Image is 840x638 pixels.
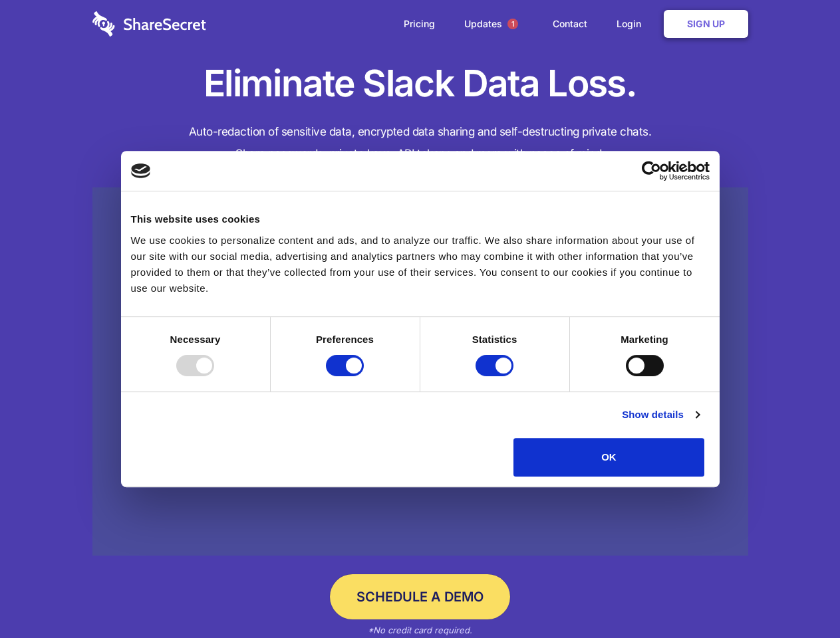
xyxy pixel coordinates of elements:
a: Contact [539,3,601,45]
div: This website uses cookies [131,211,710,227]
h4: Auto-redaction of sensitive data, encrypted data sharing and self-destructing private chats. Shar... [92,121,748,165]
img: logo [131,163,151,178]
a: Usercentrics Cookiebot - opens in a new window [593,161,710,181]
h1: Eliminate Slack Data Loss. [92,60,748,108]
em: *No credit card required. [368,625,472,635]
strong: Necessary [170,334,221,345]
strong: Statistics [472,334,517,345]
strong: Preferences [316,334,374,345]
a: Show details [622,407,699,423]
a: Wistia video thumbnail [92,187,748,556]
a: Schedule a Demo [330,574,510,619]
div: We use cookies to personalize content and ads, and to analyze our traffic. We also share informat... [131,233,710,296]
img: logo-wordmark-white-trans-d4663122ce5f474addd5e946df7df03e33cb6a1c49d2221995e7729f52c070b2.svg [92,11,206,37]
a: Login [603,3,661,45]
strong: Marketing [621,334,668,345]
button: OK [513,438,704,477]
a: Pricing [390,3,448,45]
span: 1 [507,19,518,29]
a: Sign Up [664,10,748,38]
